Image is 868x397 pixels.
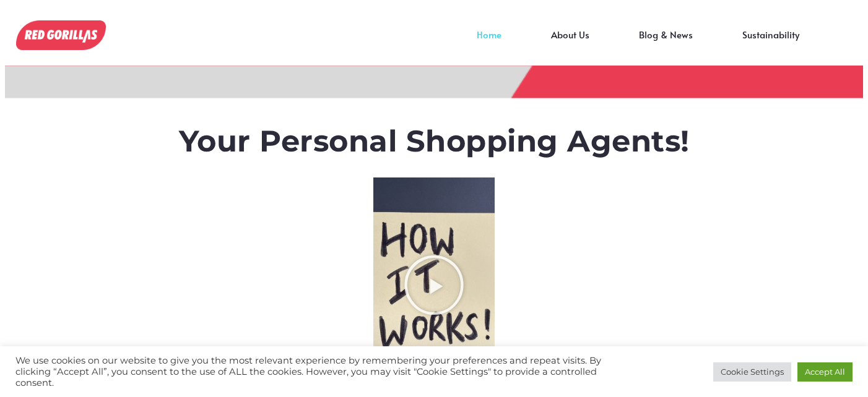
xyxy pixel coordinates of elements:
h1: Your Personal Shopping Agents! [97,124,771,160]
div: We use cookies on our website to give you the most relevant experience by remembering your prefer... [15,355,601,388]
a: Cookie Settings [713,362,791,382]
a: Accept All [797,362,853,382]
img: RedGorillas Shopping App! [16,20,106,50]
a: About Us [526,35,614,53]
a: Sustainability [718,35,824,53]
a: Home [452,35,526,53]
a: Blog & News [614,35,718,53]
div: Play Video about RedGorillas How it Works [403,254,465,316]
